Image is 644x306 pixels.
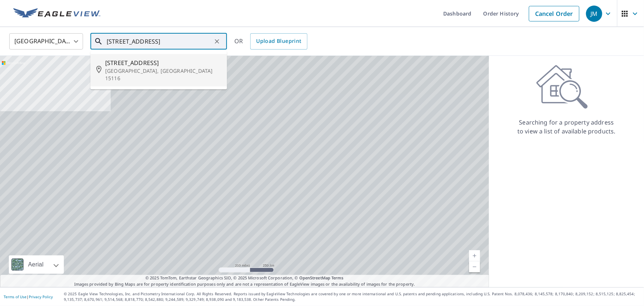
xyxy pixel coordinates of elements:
[331,275,344,280] a: Terms
[256,37,301,46] span: Upload Blueprint
[529,6,579,21] a: Cancel Order
[469,261,480,272] a: Current Level 5, Zoom Out
[105,58,221,67] span: [STREET_ADDRESS]
[586,6,602,22] div: JM
[4,294,27,299] a: Terms of Use
[4,295,53,299] p: |
[145,275,344,281] span: © 2025 TomTom, Earthstar Geographics SIO, © 2025 Microsoft Corporation, ©
[234,33,307,50] div: OR
[469,250,480,261] a: Current Level 5, Zoom In
[13,8,100,19] img: EV Logo
[64,291,640,302] p: © 2025 Eagle View Technologies, Inc. and Pictometry International Corp. All Rights Reserved. Repo...
[107,31,212,52] input: Search by address or latitude-longitude
[29,294,53,299] a: Privacy Policy
[105,67,221,82] p: [GEOGRAPHIC_DATA], [GEOGRAPHIC_DATA] 15116
[9,255,64,274] div: Aerial
[26,255,46,274] div: Aerial
[299,275,330,280] a: OpenStreetMap
[212,36,222,47] button: Clear
[9,31,83,52] div: [GEOGRAPHIC_DATA]
[250,33,307,50] a: Upload Blueprint
[517,118,616,136] p: Searching for a property address to view a list of available products.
